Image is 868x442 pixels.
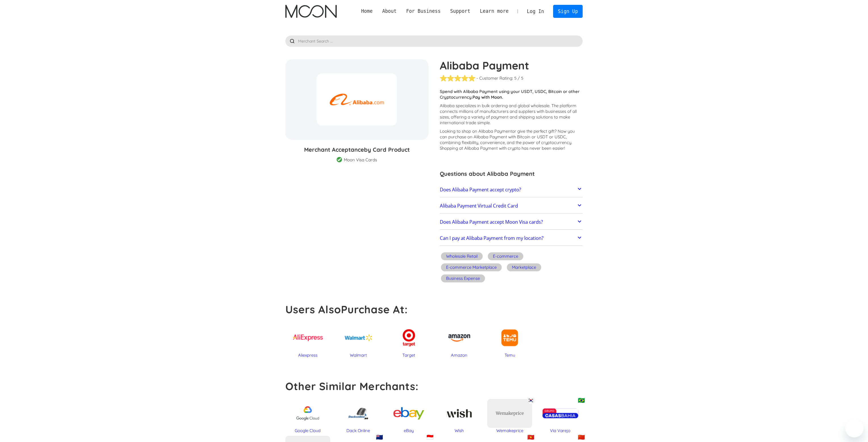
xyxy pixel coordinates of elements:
strong: Purchase At [341,303,405,316]
div: Aliexpress [285,352,330,358]
a: Business Expense [440,274,486,285]
div: Wemakeprice [487,428,532,433]
div: 🇻🇳 [527,433,534,441]
a: eBay [386,399,431,434]
div: 🇳🇿 [376,433,383,441]
h2: Does Alibaba Payment accept Moon Visa cards? [440,219,543,225]
span: by Card Product [364,146,410,153]
div: About [377,8,401,15]
strong: : [405,303,408,316]
div: 🇮🇩 [426,433,434,441]
div: - Customer Rating: [476,75,513,81]
div: Target [386,352,431,358]
div: For Business [401,8,445,15]
p: Alibaba specializes in bulk ordering and global wholesale. The platform connects millions of manu... [440,103,583,126]
div: 5 [514,75,516,81]
div: Business Expense [446,276,480,281]
h2: Alibaba Payment Virtual Credit Card [440,203,518,209]
iframe: Button to launch messaging window [845,419,863,437]
div: Dack Online [336,428,381,433]
div: 🇰🇷 [527,397,534,404]
h1: Alibaba Payment [440,59,583,72]
div: Moon Visa Cards [344,157,377,163]
a: 🇰🇷WemakepriceWemakeprice [487,399,532,434]
div: Temu [487,352,532,358]
div: E-commerce [493,253,518,259]
a: Wholesale Retail [440,251,484,263]
a: Dack Online [336,399,381,434]
div: Amazon [437,352,482,358]
a: Does Alibaba Payment accept crypto? [440,184,583,196]
img: Moon Logo [285,5,337,18]
a: Temu [487,323,532,358]
a: Walmart [336,323,381,358]
p: Spend with Alibaba Payment using your USDT, USDC, Bitcoin or other Cryptocurrency. [440,89,583,100]
a: Wish [437,399,482,434]
div: Wish [437,428,482,433]
div: E-commerce Marketplace [446,265,497,270]
div: / 5 [518,75,523,81]
h3: Questions about Alibaba Payment [440,170,583,178]
div: About [382,8,397,15]
div: 🇨🇳 [578,433,585,441]
h3: Merchant Acceptance [285,145,428,154]
div: Support [445,8,475,15]
span: or give the perfect gift [512,128,555,134]
div: Marketplace [512,265,536,270]
p: Looking to shop on Alibaba Payment ? Now you can purchase on Alibaba Payment with Bitcoin or USDT... [440,128,583,151]
div: Learn more [475,8,513,15]
div: Support [450,8,470,15]
a: home [285,5,337,18]
div: Google Cloud [285,428,330,433]
a: E-commerce Marketplace [440,263,503,274]
div: Learn more [480,8,509,15]
div: Wholesale Retail [446,253,478,259]
a: Log In [522,5,549,18]
h2: Does Alibaba Payment accept crypto? [440,187,521,193]
strong: Other Similar Merchants: [285,380,419,393]
div: Wemakeprice [496,411,524,416]
a: Google Cloud [285,399,330,434]
div: Walmart [336,352,381,358]
a: Alibaba Payment Virtual Credit Card [440,200,583,212]
strong: Users Also [285,303,341,316]
a: Marketplace [506,263,542,274]
a: Aliexpress [285,323,330,358]
div: For Business [406,8,440,15]
div: 🇧🇷 [578,397,585,404]
div: eBay [386,428,431,433]
a: E-commerce [487,251,524,263]
a: Can I pay at Alibaba Payment from my location? [440,232,583,244]
strong: Pay with Moon. [472,94,503,100]
a: 🇧🇷Via Varejo [538,399,583,434]
h2: Can I pay at Alibaba Payment from my location? [440,235,543,241]
a: Target [386,323,431,358]
input: Merchant Search ... [285,35,583,47]
a: Home [356,8,377,15]
a: Sign Up [553,5,583,18]
a: Amazon [437,323,482,358]
a: Does Alibaba Payment accept Moon Visa cards? [440,216,583,228]
div: Via Varejo [538,428,583,433]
